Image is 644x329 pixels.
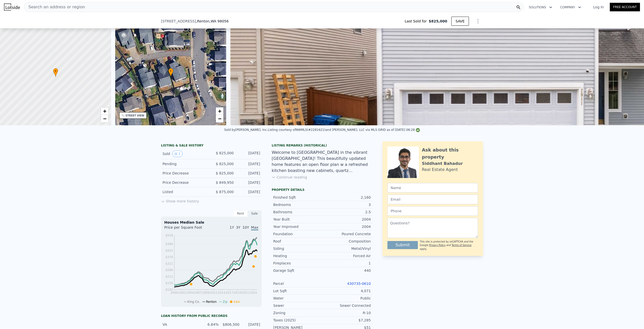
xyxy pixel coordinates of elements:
[273,268,322,273] div: Garage Sqft
[165,242,173,246] tspan: $486
[322,253,371,258] div: Forced Air
[525,3,556,12] button: Solutions
[163,161,207,166] div: Pending
[210,19,229,23] span: , WA 98056
[556,3,585,12] button: Company
[273,296,322,301] div: Water
[273,231,322,236] div: Foundation
[273,318,322,323] div: Taxes (2025)
[165,262,173,265] tspan: $321
[186,291,194,294] tspan: 2004
[201,322,219,327] div: 6.84%
[216,162,234,166] span: $ 825,000
[168,69,173,73] span: •
[272,175,307,180] button: Continue reading
[248,210,262,217] div: Sale
[194,291,202,294] tspan: 2007
[226,291,233,294] tspan: 2017
[387,241,418,249] button: Submit
[273,202,322,207] div: Bedrooms
[243,225,249,229] span: 10Y
[216,171,234,175] span: $ 825,000
[322,231,371,236] div: Poured Concrete
[53,68,58,77] div: •
[273,261,322,266] div: Fireplaces
[103,108,106,114] span: +
[187,300,200,304] span: King Co.
[103,115,106,122] span: −
[273,310,322,315] div: Zoning
[165,249,173,252] tspan: $431
[422,167,458,173] div: Real Estate Agent
[171,291,178,294] tspan: 2000
[126,114,144,117] div: STREET VIEW
[322,318,371,323] div: $7,285
[451,17,469,26] button: SAVE
[322,261,371,266] div: 1
[322,239,371,244] div: Composition
[587,5,610,10] a: Log In
[202,291,210,294] tspan: 2009
[218,108,221,114] span: +
[163,180,207,185] div: Price Decrease
[241,291,249,294] tspan: 2021
[223,300,227,304] span: Zip
[230,225,234,229] span: 1Y
[165,255,173,259] tspan: $376
[218,291,225,294] tspan: 2014
[216,115,223,123] a: Zoom out
[273,195,322,200] div: Finished Sqft
[405,19,429,24] span: Last Sold for
[268,128,420,132] div: Listing courtesy of NWMLS (#2281621) and [PERSON_NAME], LLC via MLS GRID as of [DATE] 08:28
[161,197,199,204] button: Show more history
[172,151,183,157] button: View historical data
[273,210,322,215] div: Bathrooms
[216,151,234,155] span: $ 825,000
[429,19,447,24] span: $825,000
[165,281,173,285] tspan: $156
[422,161,463,167] div: Siddhant Bahadur
[165,275,173,278] tspan: $211
[322,217,371,222] div: 2004
[178,291,186,294] tspan: 2002
[168,68,173,77] div: •
[238,161,260,166] div: [DATE]
[161,314,262,318] div: Loan history from public records
[322,195,371,200] div: 2,160
[165,268,173,272] tspan: $266
[347,282,371,286] a: 430735-0610
[322,202,371,207] div: 3
[53,69,58,73] span: •
[273,224,322,229] div: Year Improved
[473,16,483,26] button: Show Options
[322,224,371,229] div: 2004
[322,296,371,301] div: Public
[233,210,248,217] div: Rent
[387,195,478,204] input: Email
[216,181,234,185] span: $ 849,950
[322,246,371,251] div: Metal/Vinyl
[236,225,240,229] span: 3Y
[196,19,229,24] span: , Renton
[273,288,322,293] div: Lot Sqft
[238,151,260,157] div: [DATE]
[322,310,371,315] div: R-10
[420,240,478,251] div: This site is protected by reCAPTCHA and the Google and apply.
[165,234,173,237] tspan: $559
[387,183,478,193] input: Name
[272,143,372,147] div: Listing Remarks (Historical)
[163,189,207,194] div: Listed
[452,244,471,247] a: Terms of Service
[238,171,260,176] div: [DATE]
[322,303,371,308] div: Sewer Connected
[322,288,371,293] div: 4,071
[206,300,217,304] span: Renton
[224,128,268,132] div: Sold by [PERSON_NAME], Inc .
[161,19,196,24] span: [STREET_ADDRESS]
[101,115,108,123] a: Zoom out
[164,220,258,225] div: Houses Median Sale
[273,281,322,286] div: Parcel
[218,115,221,122] span: −
[272,188,372,192] div: Property details
[101,107,108,115] a: Zoom in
